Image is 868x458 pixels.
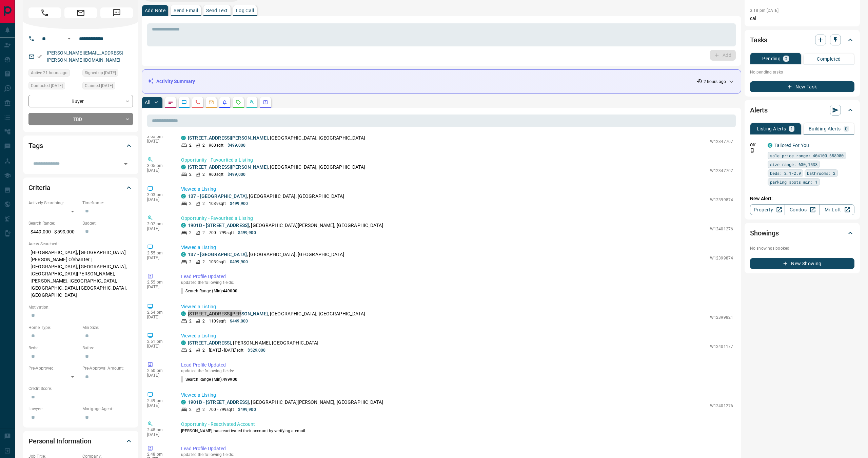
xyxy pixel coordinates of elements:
[768,143,772,148] div: condos.ca
[209,100,214,105] svg: Emails
[82,325,133,331] p: Min Size:
[209,142,223,148] p: 960 sqft
[31,82,63,89] span: Contacted [DATE]
[147,403,171,408] p: [DATE]
[770,152,844,159] span: sale price range: 404100,658900
[181,452,733,457] p: updated the following fields:
[189,230,192,236] p: 2
[807,170,835,176] span: bathrooms: 2
[188,164,365,171] p: , [GEOGRAPHIC_DATA], [GEOGRAPHIC_DATA]
[147,134,171,139] p: 3:05 pm
[202,201,205,207] p: 2
[770,161,817,168] span: size range: 630,1538
[82,82,133,91] div: Fri Sep 12 2025
[181,340,186,345] div: condos.ca
[750,32,854,48] div: Tasks
[750,81,854,92] button: New Task
[181,332,733,339] p: Viewed a Listing
[710,343,733,350] p: W12401177
[147,222,171,226] p: 3:02 pm
[28,433,133,449] div: Personal Information
[189,259,192,265] p: 2
[704,79,726,85] p: 2 hours ago
[181,244,733,251] p: Viewed a Listing
[770,170,801,176] span: beds: 2.1-2.9
[188,134,365,142] p: , [GEOGRAPHIC_DATA], [GEOGRAPHIC_DATA]
[181,273,733,280] p: Lead Profile Updated
[790,126,793,131] p: 1
[762,56,781,61] p: Pending
[710,197,733,203] p: W12399874
[710,314,733,320] p: W12399821
[223,289,237,293] span: 449000
[181,445,733,452] p: Lead Profile Updated
[181,376,237,382] p: Search Range (Min) :
[181,392,733,399] p: Viewed a Listing
[202,230,205,236] p: 2
[147,368,171,373] p: 2:50 pm
[750,102,854,118] div: Alerts
[181,303,733,310] p: Viewed a Listing
[82,69,133,79] div: Fri Sep 12 2025
[147,398,171,403] p: 2:49 pm
[188,252,247,257] a: 137 - [GEOGRAPHIC_DATA]
[145,8,165,13] p: Add Note
[202,171,205,178] p: 2
[181,280,733,285] p: updated the following fields:
[147,428,171,432] p: 2:48 pm
[750,225,854,241] div: Showings
[209,201,226,207] p: 1039 sqft
[28,138,133,154] div: Tags
[750,204,785,215] a: Property
[189,171,192,178] p: 2
[147,452,171,457] p: 2:48 pm
[750,258,854,269] button: New Showing
[181,361,733,369] p: Lead Profile Updated
[82,365,133,371] p: Pre-Approval Amount:
[202,318,205,324] p: 2
[28,220,79,226] p: Search Range:
[188,222,383,229] p: , [GEOGRAPHIC_DATA][PERSON_NAME], [GEOGRAPHIC_DATA]
[188,223,249,228] a: 1901B - [STREET_ADDRESS]
[82,220,133,226] p: Budget:
[156,78,195,85] p: Activity Summary
[820,204,854,215] a: Mr.Loft
[82,406,133,412] p: Mortgage Agent:
[236,100,241,105] svg: Requests
[785,204,820,215] a: Condos
[181,421,733,428] p: Opportunity - Reactivated Account
[770,179,817,185] span: parking spots min: 1
[28,247,133,301] p: [GEOGRAPHIC_DATA], [GEOGRAPHIC_DATA][PERSON_NAME] O'Shanter | [GEOGRAPHIC_DATA], [GEOGRAPHIC_DATA...
[28,325,79,331] p: Home Type:
[64,7,97,18] span: Email
[228,142,245,148] p: $499,000
[28,226,79,237] p: $449,000 - $599,000
[209,347,243,353] p: [DATE] - [DATE] sqft
[750,245,854,251] p: No showings booked
[248,347,265,353] p: $529,000
[147,432,171,437] p: [DATE]
[209,259,226,265] p: 1039 sqft
[147,344,171,349] p: [DATE]
[189,347,192,353] p: 2
[145,100,150,105] p: All
[181,400,186,404] div: condos.ca
[28,386,133,392] p: Credit Score:
[28,95,133,107] div: Buyer
[147,226,171,231] p: [DATE]
[28,69,79,79] div: Sun Sep 14 2025
[774,143,809,148] a: Tailored For You
[710,168,733,174] p: W12347707
[188,164,268,170] a: [STREET_ADDRESS][PERSON_NAME]
[147,373,171,378] p: [DATE]
[710,139,733,145] p: W12347707
[147,163,171,168] p: 3:05 pm
[845,126,848,131] p: 0
[28,365,79,371] p: Pre-Approved:
[28,82,79,91] div: Fri Sep 12 2025
[82,200,133,206] p: Timeframe:
[209,407,234,413] p: 700 - 799 sqft
[202,407,205,413] p: 2
[188,193,344,200] p: , [GEOGRAPHIC_DATA], [GEOGRAPHIC_DATA]
[28,304,133,310] p: Motivation:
